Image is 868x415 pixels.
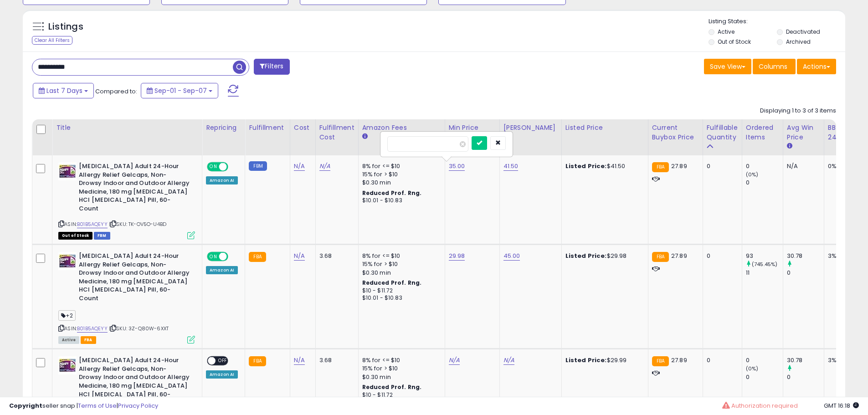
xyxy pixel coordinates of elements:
[319,123,354,142] div: Fulfillment Cost
[824,401,859,410] span: 2025-09-15 16:18 GMT
[746,162,783,170] div: 0
[362,260,438,268] div: 15% for > $10
[362,123,441,133] div: Amazon Fees
[746,171,759,178] small: (0%)
[746,373,783,381] div: 0
[828,356,858,364] div: 3%
[254,59,289,75] button: Filters
[294,162,305,171] a: N/A
[33,83,94,98] button: Last 7 Days
[652,123,699,142] div: Current Buybox Price
[828,252,858,260] div: 3%
[319,356,351,364] div: 3.68
[81,336,96,344] span: FBA
[227,253,241,261] span: OFF
[77,220,108,228] a: B01B5AQEYY
[95,87,137,96] span: Compared to:
[787,356,824,364] div: 30.78
[753,59,796,74] button: Columns
[707,162,735,170] div: 0
[77,325,108,333] a: B01B5AQEYY
[671,162,687,170] span: 27.89
[58,162,77,180] img: 41x6XthII9L._SL40_.jpg
[79,356,190,409] b: [MEDICAL_DATA] Adult 24-Hour Allergy Relief Gelcaps, Non-Drowsy Indoor and Outdoor Allergy Medici...
[565,252,641,260] div: $29.98
[9,401,42,410] strong: Copyright
[503,356,514,365] a: N/A
[294,356,305,365] a: N/A
[362,162,438,170] div: 8% for <= $10
[249,252,266,262] small: FBA
[208,253,219,261] span: ON
[58,356,77,374] img: 41x6XthII9L._SL40_.jpg
[503,123,558,133] div: [PERSON_NAME]
[58,310,76,321] span: +2
[9,402,158,410] div: seller snap | |
[362,133,368,141] small: Amazon Fees.
[141,83,218,98] button: Sep-01 - Sep-07
[746,252,783,260] div: 93
[362,269,438,277] div: $0.30 min
[787,142,792,150] small: Avg Win Price.
[709,17,845,26] p: Listing States:
[652,162,669,172] small: FBA
[565,162,641,170] div: $41.50
[362,189,422,197] b: Reduced Prof. Rng.
[671,356,687,364] span: 27.89
[56,123,198,133] div: Title
[79,252,190,305] b: [MEDICAL_DATA] Adult 24-Hour Allergy Relief Gelcaps, Non-Drowsy Indoor and Outdoor Allergy Medici...
[565,356,641,364] div: $29.99
[58,336,79,344] span: All listings currently available for purchase on Amazon
[787,269,824,277] div: 0
[249,356,266,366] small: FBA
[362,373,438,381] div: $0.30 min
[652,356,669,366] small: FBA
[760,107,836,115] div: Displaying 1 to 3 of 3 items
[216,357,230,365] span: OFF
[46,86,82,95] span: Last 7 Days
[206,266,238,274] div: Amazon AI
[707,356,735,364] div: 0
[362,179,438,187] div: $0.30 min
[206,123,241,133] div: Repricing
[752,261,777,268] small: (745.45%)
[362,364,438,373] div: 15% for > $10
[786,28,820,36] label: Deactivated
[249,161,267,171] small: FBM
[48,20,83,33] h5: Listings
[362,383,422,391] b: Reduced Prof. Rng.
[449,356,460,365] a: N/A
[707,252,735,260] div: 0
[58,232,92,240] span: All listings that are currently out of stock and unavailable for purchase on Amazon
[787,123,820,142] div: Avg Win Price
[294,251,305,261] a: N/A
[565,356,607,364] b: Listed Price:
[362,279,422,287] b: Reduced Prof. Rng.
[503,162,519,171] a: 41.50
[227,163,241,171] span: OFF
[362,252,438,260] div: 8% for <= $10
[78,401,117,410] a: Terms of Use
[828,123,861,142] div: BB Share 24h.
[58,162,195,238] div: ASIN:
[319,162,330,171] a: N/A
[746,356,783,364] div: 0
[118,401,158,410] a: Privacy Policy
[718,38,751,46] label: Out of Stock
[746,123,779,142] div: Ordered Items
[362,170,438,179] div: 15% for > $10
[746,269,783,277] div: 11
[294,123,312,133] div: Cost
[362,294,438,302] div: $10.01 - $10.83
[319,252,351,260] div: 3.68
[704,59,751,74] button: Save View
[109,325,169,332] span: | SKU: 3Z-Q80W-6XXT
[759,62,787,71] span: Columns
[671,251,687,260] span: 27.89
[787,373,824,381] div: 0
[94,232,110,240] span: FBM
[208,163,219,171] span: ON
[79,162,190,215] b: [MEDICAL_DATA] Adult 24-Hour Allergy Relief Gelcaps, Non-Drowsy Indoor and Outdoor Allergy Medici...
[362,287,438,295] div: $10 - $11.72
[565,251,607,260] b: Listed Price:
